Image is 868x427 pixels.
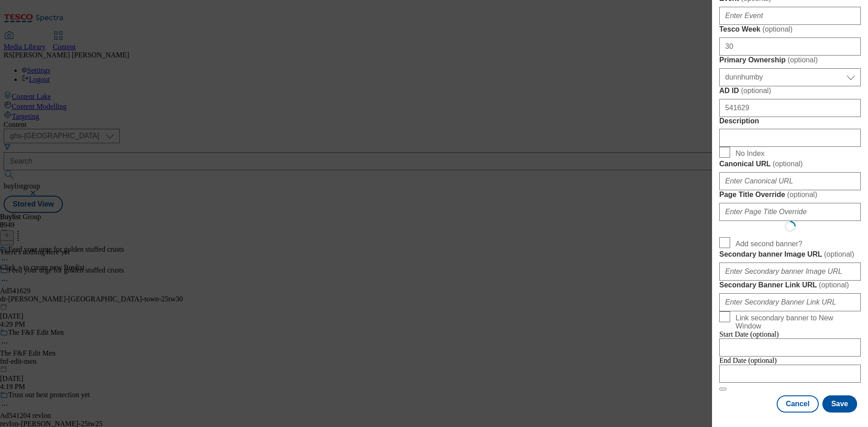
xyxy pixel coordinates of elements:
input: Enter Event [719,7,861,25]
span: End Date (optional) [719,357,777,364]
label: Secondary banner Image URL [719,250,861,259]
button: Cancel [777,395,818,413]
span: No Index [736,150,764,158]
label: Secondary Banner Link URL [719,281,861,290]
span: ( optional ) [788,56,818,64]
label: Description [719,117,861,125]
input: Enter Page Title Override [719,203,861,221]
label: AD ID [719,86,861,95]
input: Enter Description [719,129,861,147]
span: ( optional ) [773,160,803,168]
label: Canonical URL [719,160,861,169]
input: Enter Tesco Week [719,38,861,56]
span: Start Date (optional) [719,330,779,338]
span: ( optional ) [741,87,771,94]
input: Enter AD ID [719,99,861,117]
label: Page Title Override [719,190,861,199]
label: Tesco Week [719,25,861,34]
button: Save [822,395,857,413]
span: ( optional ) [824,250,854,258]
span: Link secondary banner to New Window [736,314,857,330]
span: ( optional ) [787,191,817,198]
span: ( optional ) [819,281,849,289]
label: Primary Ownership [719,56,861,65]
input: Enter Secondary Banner Link URL [719,293,861,311]
span: ( optional ) [762,25,793,33]
input: Enter Secondary banner Image URL [719,263,861,281]
input: Enter Date [719,365,861,383]
input: Enter Canonical URL [719,172,861,190]
span: Add second banner? [736,240,802,248]
input: Enter Date [719,338,861,357]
